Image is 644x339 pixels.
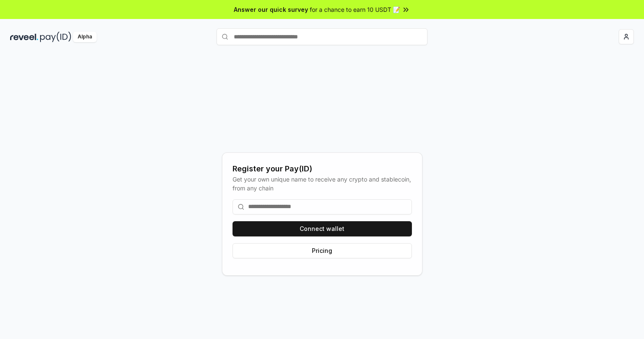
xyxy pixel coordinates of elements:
img: pay_id [40,32,71,42]
div: Register your Pay(ID) [233,163,412,175]
div: Alpha [73,32,97,42]
button: Connect wallet [233,221,412,236]
button: Pricing [233,243,412,258]
span: Answer our quick survey [234,5,308,14]
div: Get your own unique name to receive any crypto and stablecoin, from any chain [233,175,412,193]
span: for a chance to earn 10 USDT 📝 [310,5,400,14]
img: reveel_dark [10,32,38,42]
